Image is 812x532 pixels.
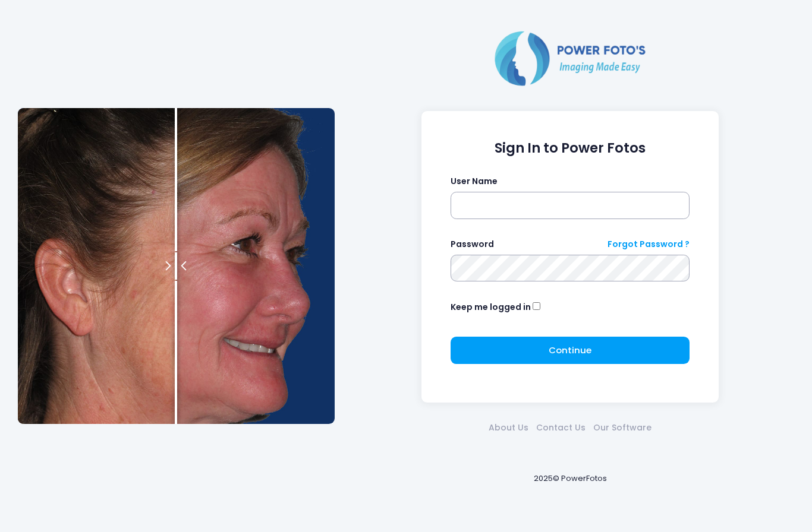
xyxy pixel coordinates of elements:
[451,337,690,364] button: Continue
[346,454,794,504] div: 2025© PowerFotos
[451,140,690,156] h1: Sign In to Power Fotos
[451,301,531,313] label: Keep me logged in
[490,28,650,88] img: Logo
[608,238,690,251] a: Forgot Password ?
[533,422,590,434] a: Contact Us
[485,422,533,434] a: About Us
[590,422,656,434] a: Our Software
[451,175,498,188] label: User Name
[549,344,591,356] span: Continue
[451,238,494,251] label: Password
